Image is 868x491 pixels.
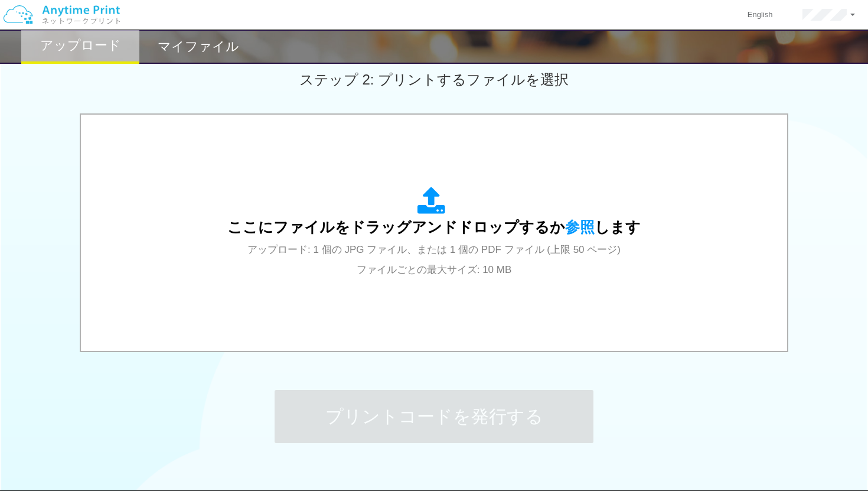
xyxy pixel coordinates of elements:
[227,219,641,235] span: ここにファイルをドラッグアンドドロップするか します
[247,244,621,275] span: アップロード: 1 個の JPG ファイル、または 1 個の PDF ファイル (上限 50 ページ) ファイルごとの最大サイズ: 10 MB
[158,40,239,54] h2: マイファイル
[565,219,595,235] span: 参照
[40,38,121,53] h2: アップロード
[275,390,593,443] button: プリントコードを発行する
[299,71,569,87] span: ステップ 2: プリントするファイルを選択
